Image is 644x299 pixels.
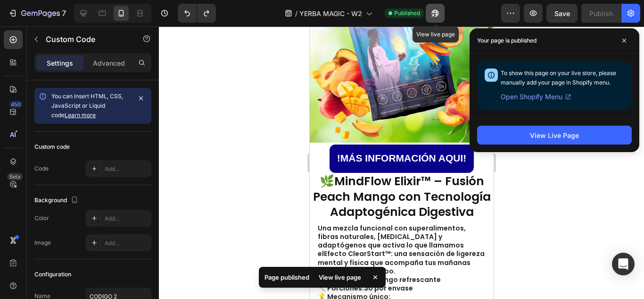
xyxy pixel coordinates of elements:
p: 7 [62,8,66,19]
p: Advanced [93,58,125,68]
strong: 🍑 Sabor: [8,248,41,258]
p: Custom Code [46,34,126,45]
div: Add... [105,165,149,173]
div: Publish [589,9,613,18]
div: Color [34,214,49,222]
span: YERBA MAGIC - W2 [299,9,362,18]
strong: 🥄 Porciones: [8,257,54,266]
p: Your page is published [477,36,537,45]
span: You can insert HTML, CSS, JavaScript or Liquid code [51,93,123,119]
span: / [295,9,297,18]
div: Image [34,239,51,247]
span: Published [394,9,420,17]
button: View Live Page [477,126,632,145]
div: Add... [105,239,149,248]
div: Configuration [34,270,71,279]
p: Page published [264,273,309,282]
p: Settings [47,58,73,68]
div: Code [34,164,49,173]
div: View live page [313,271,367,284]
div: Custom code [34,143,70,151]
div: Beta [7,173,23,180]
div: Background [34,194,80,207]
button: 7 [4,4,70,23]
div: Add... [105,214,149,223]
div: Undo/Redo [178,4,216,23]
button: Save [546,4,578,23]
a: Learn more [65,111,96,119]
span: To show this page on your live store, please manually add your page in Shopify menu. [501,69,616,86]
div: 450 [9,101,23,108]
iframe: Design area [310,26,494,299]
strong: 💡 Mecanismo único: [8,265,81,275]
button: Publish [581,4,621,23]
div: View Live Page [530,130,579,140]
span: Save [554,9,570,17]
span: Open Shopify Menu [501,91,562,103]
div: Open Intercom Messenger [612,253,635,275]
